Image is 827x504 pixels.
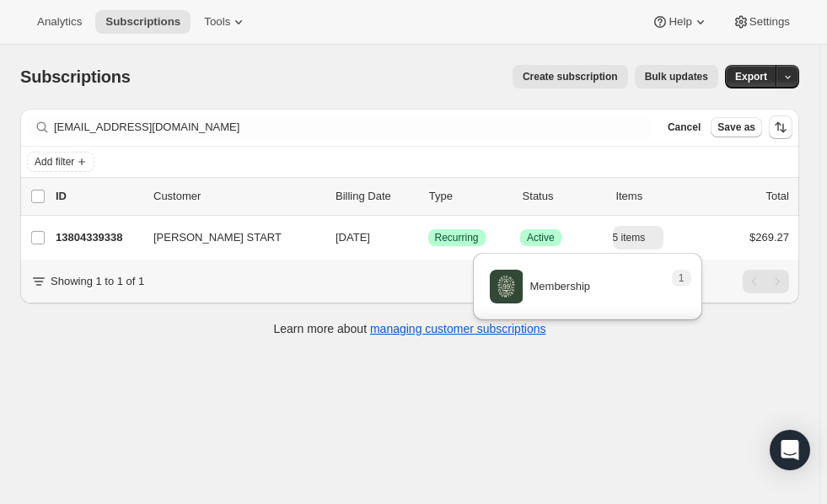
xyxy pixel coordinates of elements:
[56,188,789,205] div: IDCustomerBilling DateTypeStatusItemsTotal
[711,117,762,137] button: Save as
[56,188,140,205] p: ID
[645,70,708,83] span: Bulk updates
[635,65,718,88] button: Bulk updates
[274,320,546,337] p: Learn more about
[613,231,646,244] span: 5 items
[642,10,718,34] button: Help
[95,10,191,34] button: Subscriptions
[735,70,767,83] span: Export
[27,152,94,172] button: Add filter
[743,270,789,293] nav: Pagination
[770,430,810,470] div: Open Intercom Messenger
[20,67,131,86] span: Subscriptions
[523,188,603,205] p: Status
[613,226,664,249] button: 5 items
[769,115,792,139] button: Sort the results
[194,10,257,34] button: Tools
[35,155,74,169] span: Add filter
[490,270,524,303] img: variant image
[615,188,695,205] div: Items
[679,271,685,285] span: 1
[722,10,800,34] button: Settings
[336,231,370,244] span: [DATE]
[153,188,322,205] p: Customer
[56,229,140,246] p: 13804339338
[717,121,755,134] span: Save as
[527,231,555,244] span: Active
[153,229,282,246] span: [PERSON_NAME] START
[51,273,144,290] p: Showing 1 to 1 of 1
[530,278,591,295] p: Membership
[54,115,651,139] input: Filter subscribers
[336,188,416,205] p: Billing Date
[668,121,701,134] span: Cancel
[105,15,180,29] span: Subscriptions
[513,65,628,88] button: Create subscription
[429,188,509,205] div: Type
[523,70,618,83] span: Create subscription
[56,226,789,249] div: 13804339338[PERSON_NAME] START[DATE]SuccessRecurringSuccessActive5 items$269.27
[27,10,92,34] button: Analytics
[370,322,546,335] a: managing customer subscriptions
[143,224,312,251] button: [PERSON_NAME] START
[435,231,479,244] span: Recurring
[725,65,777,88] button: Export
[749,231,789,244] span: $269.27
[749,15,790,29] span: Settings
[766,188,789,205] p: Total
[661,117,707,137] button: Cancel
[669,15,691,29] span: Help
[204,15,230,29] span: Tools
[37,15,82,29] span: Analytics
